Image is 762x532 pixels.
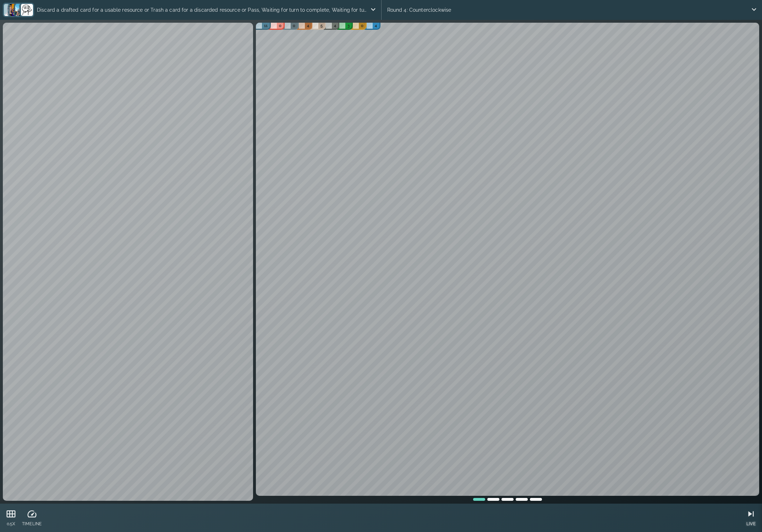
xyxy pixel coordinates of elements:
img: 90486fc592dae9645688f126410224d3.png [21,4,33,16]
p: 0 [361,23,363,29]
p: 4 [334,23,336,29]
p: 0 [293,23,295,29]
img: 7ce405b35252b32175a1b01a34a246c5.png [10,4,22,16]
p: 3 [347,23,350,29]
img: 27fe5f41d76690b9e274fd96f4d02f98.png [4,4,16,16]
p: 0 [279,23,281,29]
p: 0.5X [6,521,16,527]
p: Discard a drafted card for a usable resource or Trash a card for a discarded resource or Pass, Wa... [34,3,370,17]
p: LIVE [746,521,756,527]
img: a9791aa7379b30831fb32b43151c7d97.png [15,4,27,16]
p: TIMELINE [22,521,42,527]
p: 4 [375,23,377,29]
p: 5 [320,23,323,29]
p: 11 [264,23,268,29]
p: 4 [307,23,309,29]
